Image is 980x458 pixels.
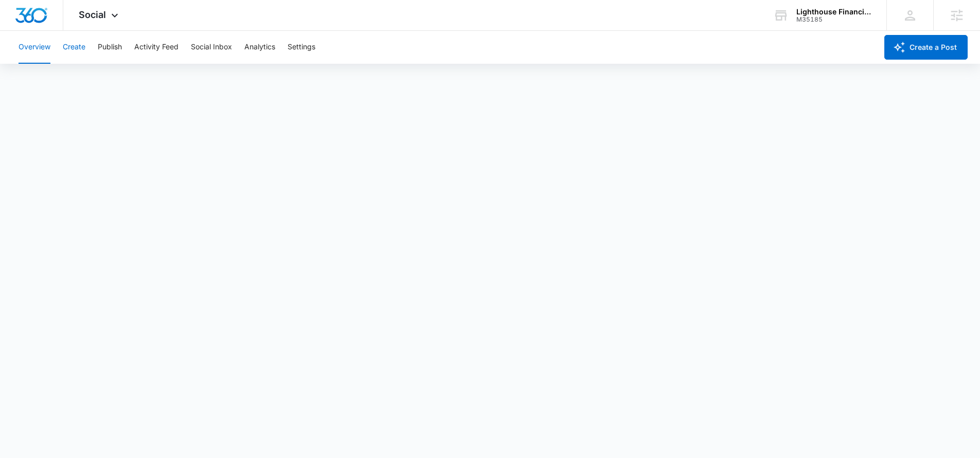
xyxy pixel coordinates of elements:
[79,9,106,20] span: Social
[134,31,179,64] button: Activity Feed
[98,31,122,64] button: Publish
[19,31,50,64] button: Overview
[191,31,232,64] button: Social Inbox
[884,35,968,60] button: Create a Post
[63,31,85,64] button: Create
[796,8,871,16] div: account name
[796,16,871,23] div: account id
[244,31,275,64] button: Analytics
[288,31,315,64] button: Settings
